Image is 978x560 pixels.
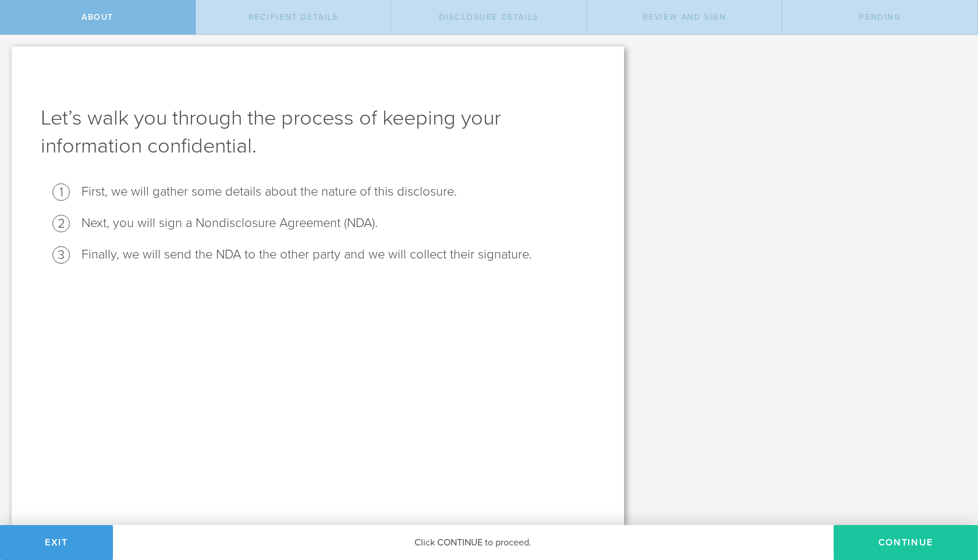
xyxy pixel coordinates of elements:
span: Review and sign [643,12,727,22]
div: Click CONTINUE to proceed. [113,525,834,560]
li: Finally, we will send the NDA to the other party and we will collect their signature. [81,246,595,263]
button: Continue [834,525,978,560]
span: Pending [859,12,901,22]
li: First, we will gather some details about the nature of this disclosure. [81,183,595,200]
span: Disclosure details [439,12,538,22]
h1: Let’s walk you through the process of keeping your information confidential. [41,104,595,160]
iframe: Chat Widget [920,469,978,525]
li: Next, you will sign a Nondisclosure Agreement (NDA). [81,215,595,232]
span: Recipient details [249,12,338,22]
span: About [81,12,114,22]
